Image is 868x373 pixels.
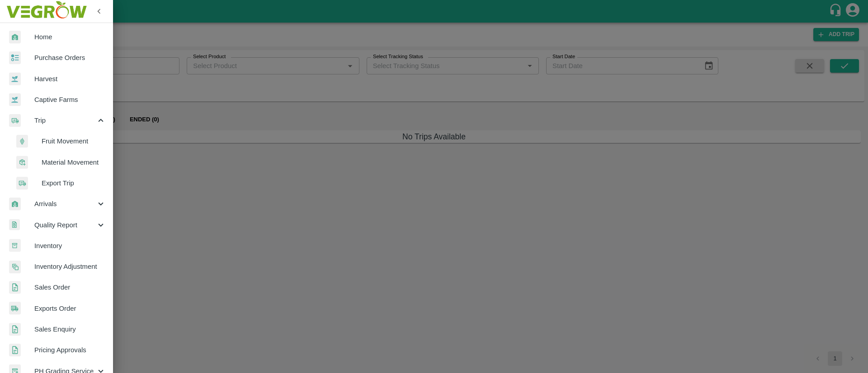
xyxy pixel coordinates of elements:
[9,344,21,357] img: sales
[16,177,28,190] img: delivery
[34,199,96,209] span: Arrivals
[34,53,106,63] span: Purchase Orders
[16,135,28,148] img: fruit
[34,324,106,334] span: Sales Enquiry
[9,239,21,252] img: whInventory
[7,131,113,152] a: fruitFruit Movement
[42,157,106,167] span: Material Movement
[34,304,106,313] span: Exports Order
[34,345,106,355] span: Pricing Approvals
[16,156,28,169] img: material
[34,241,106,251] span: Inventory
[34,95,106,105] span: Captive Farms
[34,220,96,230] span: Quality Report
[34,115,96,125] span: Trip
[9,198,21,211] img: whArrival
[42,178,106,188] span: Export Trip
[34,32,106,42] span: Home
[42,136,106,146] span: Fruit Movement
[9,72,21,86] img: harvest
[9,302,21,315] img: shipments
[34,74,106,84] span: Harvest
[9,260,21,273] img: inventory
[9,114,21,127] img: delivery
[9,323,21,336] img: sales
[7,173,113,193] a: deliveryExport Trip
[9,31,21,44] img: whArrival
[7,152,113,173] a: materialMaterial Movement
[9,219,20,230] img: qualityReport
[34,262,106,272] span: Inventory Adjustment
[9,51,21,64] img: reciept
[9,93,21,106] img: harvest
[34,282,106,292] span: Sales Order
[9,281,21,294] img: sales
